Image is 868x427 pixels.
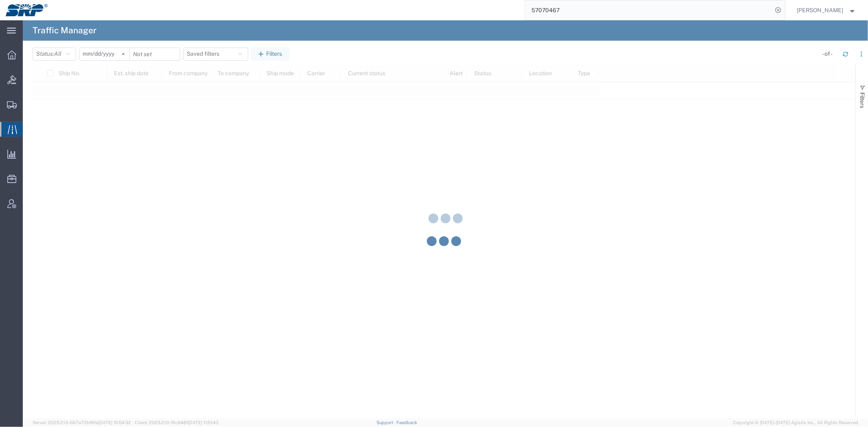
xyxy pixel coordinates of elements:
span: [DATE] 10:54:32 [98,420,131,425]
span: [DATE] 11:51:43 [188,420,219,425]
span: Server: 2025.21.0-667a72bf6fa [33,420,131,425]
span: Copyright © [DATE]-[DATE] Agistix Inc., All Rights Reserved [733,419,858,426]
span: Client: 2025.21.0-f0c8481 [135,420,219,425]
img: logo [6,4,48,16]
a: Feedback [396,420,417,425]
span: Marissa Camacho [797,6,844,15]
button: [PERSON_NAME] [797,5,857,15]
input: Search for shipment number, reference number [525,0,773,20]
a: Support [376,420,397,425]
